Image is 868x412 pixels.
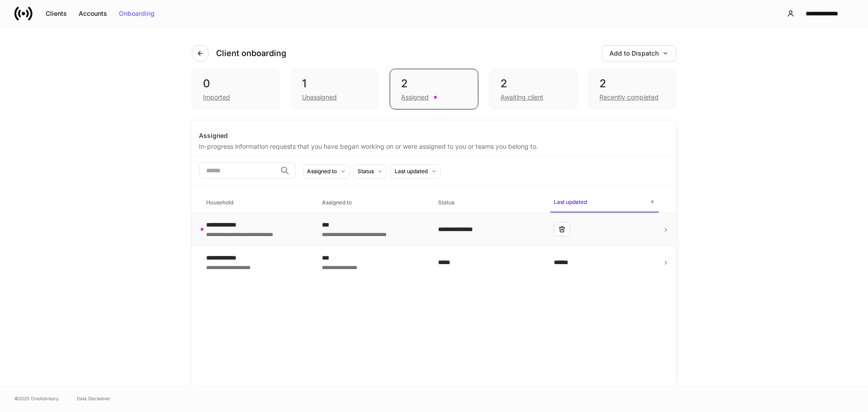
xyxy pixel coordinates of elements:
div: 2Assigned [390,69,478,109]
div: Assigned [401,93,429,102]
div: 2Awaiting client [489,69,577,109]
div: Onboarding [119,10,155,17]
span: Assigned to [318,194,427,212]
button: Clients [40,6,73,21]
div: 2 [500,76,566,91]
div: 2Recently completed [588,69,676,109]
div: Add to Dispatch [609,50,669,57]
span: Household [203,194,311,212]
div: 0 [203,76,269,91]
div: Status [358,167,374,175]
div: Assigned [199,131,669,140]
div: In-progress information requests that you have began working on or were assigned to you or teams ... [199,140,669,151]
button: Add to Dispatch [602,45,676,62]
div: Imported [203,93,230,102]
button: Onboarding [113,6,160,21]
h6: Last updated [554,198,587,206]
h6: Assigned to [322,198,352,207]
button: Assigned to [303,164,350,179]
span: Last updated [550,193,659,213]
div: Last updated [395,167,428,175]
div: Assigned to [307,167,337,175]
button: Status [354,164,387,179]
div: 2 [599,76,665,91]
div: 1Unassigned [291,69,379,109]
a: Data Disclaimer [77,395,110,402]
div: Recently completed [599,93,659,102]
div: Unassigned [302,93,337,102]
h6: Household [206,198,233,207]
span: © 2025 OneAdvisory [14,395,59,402]
div: 1 [302,76,368,91]
div: Clients [46,10,67,17]
div: Accounts [79,10,107,17]
h4: Client onboarding [216,48,286,59]
div: 0Imported [192,69,280,109]
div: 2 [401,76,467,91]
button: Accounts [73,6,113,21]
h6: Status [438,198,454,207]
span: Status [434,194,543,212]
div: Awaiting client [500,93,543,102]
button: Last updated [391,164,441,179]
